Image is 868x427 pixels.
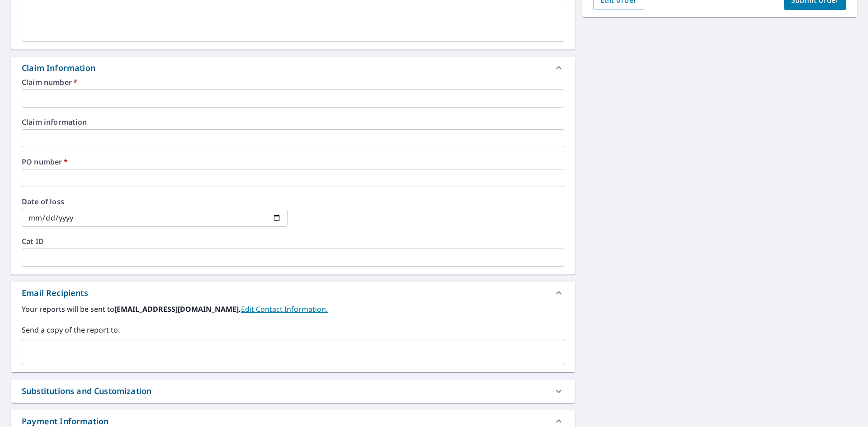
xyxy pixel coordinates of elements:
[22,238,564,245] label: Cat ID
[22,62,95,74] div: Claim Information
[22,287,88,299] div: Email Recipients
[22,198,288,205] label: Date of loss
[22,158,564,165] label: PO number
[22,79,564,86] label: Claim number
[22,304,564,314] label: Your reports will be sent to
[241,304,328,314] a: EditContactInfo
[11,57,575,79] div: Claim Information
[11,282,575,304] div: Email Recipients
[22,324,564,335] label: Send a copy of the report to:
[22,385,151,397] div: Substitutions and Customization
[11,380,575,403] div: Substitutions and Customization
[22,118,564,126] label: Claim information
[114,304,241,314] b: [EMAIL_ADDRESS][DOMAIN_NAME].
